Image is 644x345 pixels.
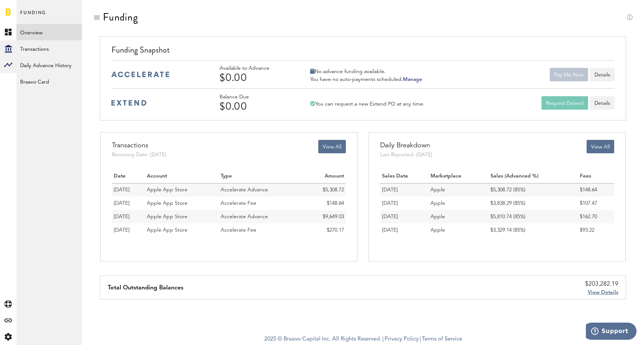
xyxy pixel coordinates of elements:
[145,170,219,183] th: Account
[304,210,346,223] td: $9,649.03
[380,210,429,223] td: [DATE]
[542,96,588,110] button: Request Extend
[489,223,578,237] td: $3,329.14 (85%)
[380,197,429,210] td: [DATE]
[489,170,578,183] th: Sales (Advanced %)
[147,187,187,192] span: Apple App Store
[219,223,304,237] td: Accelerate Fee
[16,40,82,57] a: Transactions
[327,201,344,206] span: $148.64
[220,94,290,100] div: Balance Due
[112,170,145,183] th: Date
[111,44,614,60] div: Funding Snapshot
[310,68,422,75] div: No advance funding available.
[220,65,290,72] div: Available to Advance
[429,223,489,237] td: Apple
[219,210,304,223] td: Accelerate Advance
[380,223,429,237] td: [DATE]
[221,228,256,233] span: Accelerate Fee
[489,183,578,197] td: $5,308.72 (85%)
[112,151,166,159] div: Receiving Date: [DATE]
[304,197,346,210] td: $148.64
[429,197,489,210] td: Apple
[114,201,130,206] span: [DATE]
[590,68,615,81] button: Details
[220,100,290,112] div: $0.00
[380,140,432,151] div: Daily Breakdown
[147,228,187,233] span: Apple App Store
[429,183,489,197] td: Apple
[310,76,422,83] div: You have no auto-payments scheduled.
[264,334,381,345] span: 2025 © Braavo Capital Inc. All Rights Reserved.
[112,223,145,237] td: 08/14/25
[16,57,82,73] a: Daily Advance History
[114,187,130,192] span: [DATE]
[111,100,146,106] img: extend-medium-blue-logo.svg
[147,214,187,219] span: Apple App Store
[219,197,304,210] td: Accelerate Fee
[585,280,618,289] div: $203,282.19
[429,170,489,183] th: Marketplace
[219,183,304,197] td: Accelerate Advance
[220,72,290,84] div: $0.00
[221,214,268,219] span: Accelerate Advance
[112,140,166,151] div: Transactions
[380,170,429,183] th: Sales Date
[385,336,419,342] a: Privacy Policy
[380,183,429,197] td: [DATE]
[112,197,145,210] td: 08/15/25
[304,223,346,237] td: $270.17
[147,201,187,206] span: Apple App Store
[145,223,219,237] td: Apple App Store
[16,24,82,40] a: Overview
[578,183,614,197] td: $148.64
[145,197,219,210] td: Apple App Store
[578,170,614,183] th: Fees
[304,170,346,183] th: Amount
[114,214,130,219] span: [DATE]
[103,11,138,23] div: Funding
[112,210,145,223] td: 08/14/25
[590,96,615,110] a: Details
[304,183,346,197] td: $5,308.72
[489,210,578,223] td: $5,810.74 (85%)
[112,183,145,197] td: 08/15/25
[111,72,169,77] img: accelerate-medium-blue-logo.svg
[578,210,614,223] td: $162.70
[587,140,614,153] button: View All
[380,151,432,159] div: Last Reported: [DATE]
[114,228,130,233] span: [DATE]
[489,197,578,210] td: $3,838.29 (85%)
[108,276,183,299] div: Total Outstanding Balances
[20,8,46,24] span: Funding
[16,73,82,90] a: Braavo Card
[588,290,618,295] span: View Details
[323,187,344,192] span: $5,308.72
[310,101,424,107] div: You can request a new Extend PO at any time.
[429,210,489,223] td: Apple
[403,77,422,82] a: Manage
[221,187,268,192] span: Accelerate Advance
[145,183,219,197] td: Apple App Store
[318,140,346,153] button: View All
[422,336,462,342] a: Terms of Service
[219,170,304,183] th: Type
[327,228,344,233] span: $270.17
[221,201,256,206] span: Accelerate Fee
[578,223,614,237] td: $93.22
[323,214,344,219] span: $9,649.03
[586,323,637,341] iframe: Opens a widget where you can find more information
[550,68,588,81] button: Pay Me Now
[145,210,219,223] td: Apple App Store
[578,197,614,210] td: $107.47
